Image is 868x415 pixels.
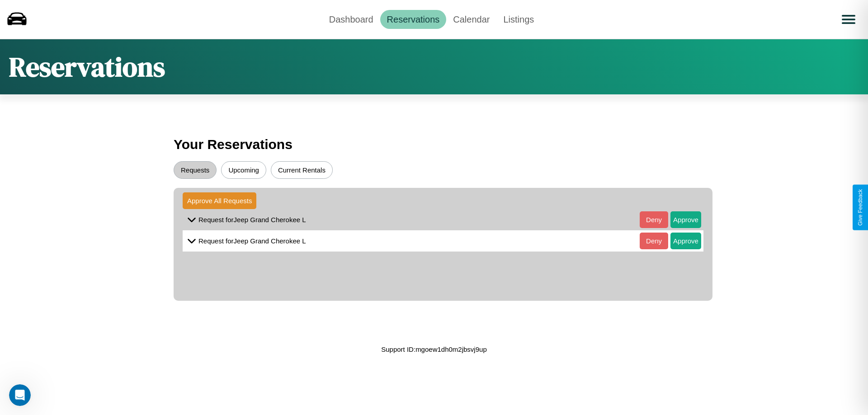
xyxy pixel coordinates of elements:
[836,7,861,32] button: Open menu
[9,48,165,85] h1: Reservations
[271,161,333,179] button: Current Rentals
[221,161,266,179] button: Upcoming
[380,10,447,29] a: Reservations
[198,235,306,247] p: Request for Jeep Grand Cherokee L
[857,189,863,226] div: Give Feedback
[670,211,701,228] button: Approve
[640,211,668,228] button: Deny
[322,10,380,29] a: Dashboard
[198,214,306,226] p: Request for Jeep Grand Cherokee L
[496,10,541,29] a: Listings
[640,233,668,249] button: Deny
[381,343,486,355] p: Support ID: mgoew1dh0m2jbsvj9up
[183,192,256,209] button: Approve All Requests
[174,161,217,179] button: Requests
[9,384,31,406] iframe: Intercom live chat
[446,10,496,29] a: Calendar
[670,233,701,249] button: Approve
[174,132,694,157] h3: Your Reservations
